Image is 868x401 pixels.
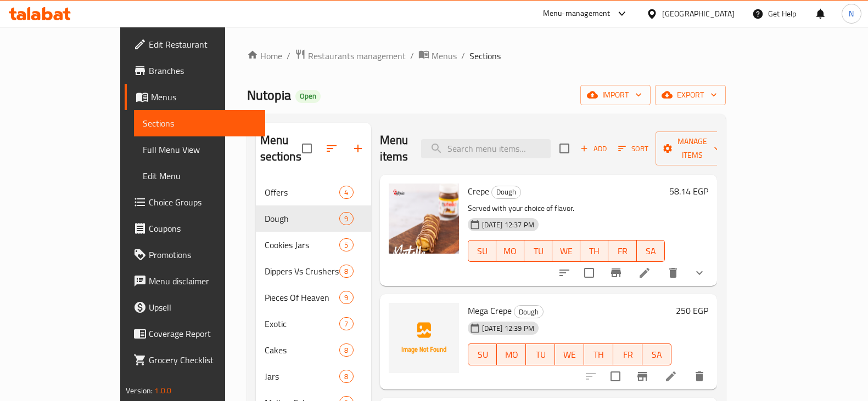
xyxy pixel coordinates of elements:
span: TH [585,243,604,259]
span: WE [557,243,576,259]
span: Nutopia [247,83,291,107]
span: Select all sections [295,137,318,160]
div: items [339,265,353,278]
a: Branches [125,58,265,84]
div: items [339,291,353,304]
li: / [461,49,465,62]
span: 1.0.0 [154,383,171,398]
div: Dough9 [256,205,371,232]
div: Cookies Jars5 [256,232,371,258]
button: export [655,85,726,105]
a: Edit Restaurant [125,31,265,58]
li: / [287,49,290,62]
button: delete [660,260,686,286]
span: Dippers Vs Crushers [265,265,340,278]
span: [DATE] 12:37 PM [478,220,539,230]
h6: 250 EGP [676,303,708,318]
span: Open [295,91,321,101]
button: delete [686,363,713,389]
button: TH [584,343,613,365]
span: Grocery Checklist [149,353,256,366]
div: Pieces Of Heaven [265,291,340,304]
div: items [339,317,353,330]
div: Jars [265,370,340,383]
a: Sections [134,110,265,136]
a: Edit menu item [638,266,651,279]
a: Menus [125,84,265,110]
a: Menus [418,49,457,63]
span: Upsell [149,301,256,314]
button: MO [496,240,524,262]
div: items [339,212,353,225]
span: TU [530,347,551,363]
button: MO [497,343,526,365]
input: search [421,139,551,158]
span: Offers [265,186,340,199]
span: Dough [265,212,340,225]
span: MO [501,243,520,259]
p: Served with your choice of flavor. [468,202,665,215]
span: 9 [340,214,352,224]
button: sort-choices [551,260,578,286]
div: items [339,238,353,251]
img: Crepe [389,184,459,254]
div: Menu-management [543,7,611,20]
button: SU [468,343,497,365]
div: Open [295,90,321,103]
span: Sort items [611,140,656,157]
a: Promotions [125,242,265,268]
span: Add [579,142,608,155]
li: / [410,49,414,62]
div: [GEOGRAPHIC_DATA] [662,8,735,20]
span: MO [501,347,522,363]
button: import [580,85,651,105]
div: items [339,186,353,199]
div: Dough [514,305,544,318]
span: Menus [432,49,457,62]
button: SA [637,240,665,262]
span: Menu disclaimer [149,274,256,288]
img: Mega Crepe [389,303,459,373]
span: Sort sections [318,135,345,162]
span: SU [473,243,492,259]
span: SA [641,243,660,259]
div: items [339,343,353,357]
span: Menus [151,90,256,104]
span: 4 [340,187,352,198]
a: Grocery Checklist [125,347,265,373]
a: Choice Groups [125,189,265,215]
button: SU [468,240,496,262]
span: Edit Restaurant [149,38,256,51]
a: Menu disclaimer [125,268,265,294]
button: Sort [615,140,651,157]
button: Branch-specific-item [603,260,629,286]
span: Sections [143,117,256,130]
div: Pieces Of Heaven9 [256,284,371,311]
div: items [339,370,353,383]
span: Cookies Jars [265,238,340,251]
span: export [664,88,717,102]
h6: 58.14 EGP [669,184,708,199]
span: Edit Menu [143,169,256,182]
a: Coupons [125,215,265,242]
span: Full Menu View [143,143,256,156]
span: Crepe [468,183,489,199]
span: FR [618,347,638,363]
span: TU [529,243,548,259]
div: Jars8 [256,363,371,389]
div: Dippers Vs Crushers8 [256,258,371,284]
h2: Menu items [380,132,408,165]
span: Coverage Report [149,327,256,340]
span: Select to update [578,261,601,284]
div: Exotic7 [256,311,371,337]
span: 8 [340,345,352,356]
span: Sort [618,142,648,155]
span: 8 [340,371,352,382]
span: Manage items [664,135,720,162]
span: TH [589,347,609,363]
span: Cakes [265,343,340,357]
button: Add [576,140,611,157]
span: Add item [576,140,611,157]
a: Upsell [125,294,265,320]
